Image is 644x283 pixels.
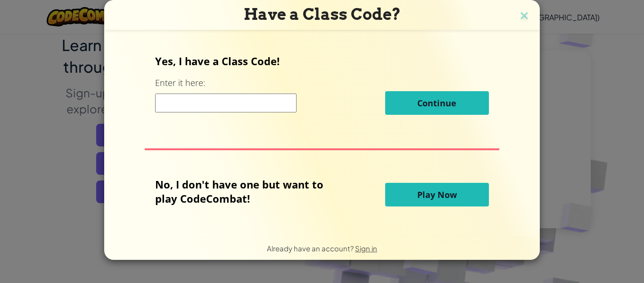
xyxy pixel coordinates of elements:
[155,77,205,89] label: Enter it here:
[518,9,530,24] img: close icon
[417,189,457,200] span: Play Now
[355,244,377,253] a: Sign in
[267,244,355,253] span: Already have an account?
[244,5,401,24] span: Have a Class Code?
[385,91,489,115] button: Continue
[155,54,488,68] p: Yes, I have a Class Code!
[417,97,456,109] span: Continue
[155,177,338,206] p: No, I don't have one but want to play CodeCombat!
[385,183,489,206] button: Play Now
